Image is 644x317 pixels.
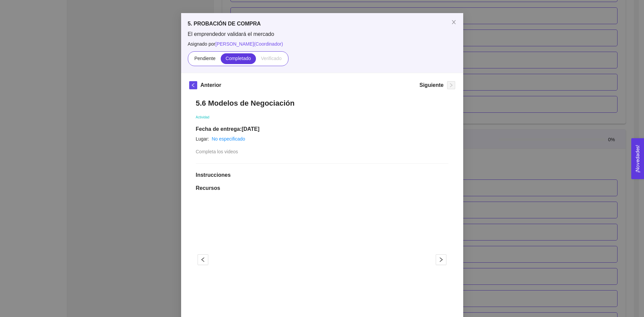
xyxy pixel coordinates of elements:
span: Verificado [261,56,281,61]
button: Close [444,13,463,32]
button: Open Feedback Widget [631,138,644,179]
span: Pendiente [194,56,215,61]
h5: 5. PROBACIÓN DE COMPRA [188,20,457,28]
h1: Fecha de entrega: [DATE] [196,126,448,133]
span: [PERSON_NAME] ( Coordinador ) [215,41,283,47]
h1: Instrucciones [196,172,448,178]
span: left [198,257,208,262]
button: 2 [324,310,330,311]
button: right [436,254,446,265]
span: El emprendedor validará el mercado [188,31,457,38]
button: right [447,81,455,89]
a: No especificado [212,136,245,142]
button: left [198,254,208,265]
span: Completado [226,56,251,61]
h1: Recursos [196,185,448,192]
h5: Siguiente [419,81,443,89]
span: left [190,83,197,88]
button: 1 [314,310,322,311]
span: Completa los videos [196,149,238,154]
h5: Anterior [201,81,221,89]
article: Lugar: [196,135,209,143]
span: right [436,257,446,262]
h1: 5.6 Modelos de Negociación [196,99,448,108]
span: close [451,19,457,25]
span: Asignado por [188,40,457,48]
span: Actividad [196,115,210,119]
button: left [189,81,197,89]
